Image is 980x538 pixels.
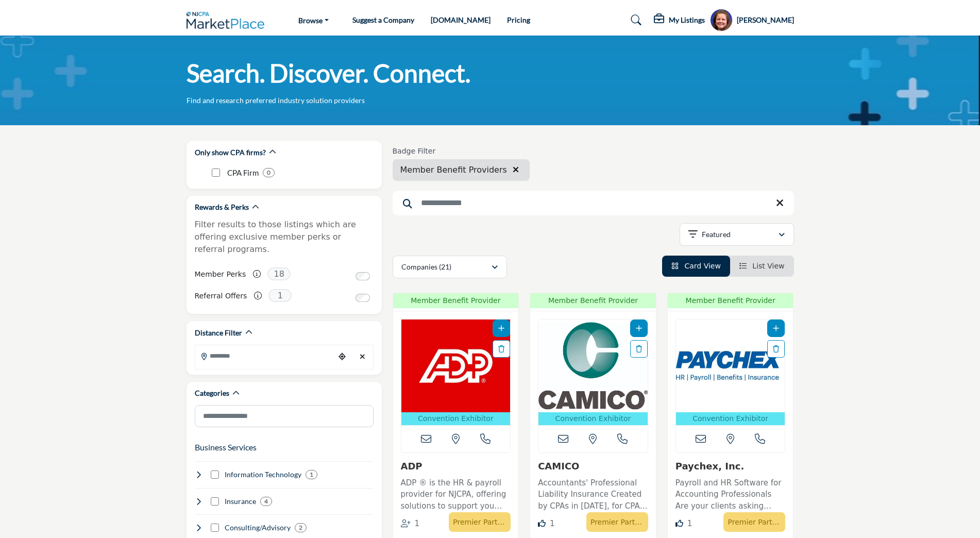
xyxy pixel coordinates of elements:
span: 18 [267,267,291,280]
b: 2 [299,524,302,531]
h2: Only show CPA firms? [195,147,266,158]
div: My Listings [654,14,705,26]
a: Add To List [636,324,642,332]
span: Member Benefit Provider [671,295,790,306]
span: 1 [414,519,419,528]
h3: Paychex, Inc. [675,461,786,472]
input: Select Consulting/Advisory checkbox [211,524,219,532]
a: Search [621,12,648,28]
button: Business Services [195,441,257,453]
button: Show hide supplier dropdown [710,9,733,31]
span: Member Benefit Provider [396,295,516,306]
h2: Categories [195,388,229,398]
p: Companies (21) [401,262,451,272]
input: Search Location [195,346,334,366]
h2: Distance Filter [195,328,242,338]
a: View List [739,262,785,270]
b: 4 [264,498,268,505]
a: Add To List [498,324,504,332]
input: Switch to Referral Offers [356,294,370,302]
h4: Consulting/Advisory: Business consulting, mergers & acquisitions, growth strategies [225,523,291,533]
span: List View [752,262,784,270]
a: ADP [401,461,423,472]
a: Suggest a Company [352,15,414,24]
p: Premier Partner [728,515,781,529]
b: 1 [310,471,313,478]
p: ADP ® is the HR & payroll provider for NJCPA, offering solutions to support you and your clients ... [401,477,511,512]
h4: Information Technology: Software, cloud services, data management, analytics, automation [225,469,301,480]
h1: Search. Discover. Connect. [187,57,470,89]
p: CPA Firm: CPA Firm [227,167,259,179]
a: View Card [671,262,721,270]
input: Select Information Technology checkbox [211,470,219,479]
h5: [PERSON_NAME] [737,15,794,25]
div: Clear search location [355,346,370,368]
a: ADP ® is the HR & payroll provider for NJCPA, offering solutions to support you and your clients ... [401,475,511,512]
span: Card View [684,262,720,270]
p: Featured [702,229,731,240]
label: Member Perks [195,265,246,283]
p: Premier Partner [590,515,644,529]
p: Accountants' Professional Liability Insurance Created by CPAs in [DATE], for CPAs, CAMICO provide... [538,477,648,512]
p: Payroll and HR Software for Accounting Professionals Are your clients asking more questions about... [675,477,786,512]
a: Payroll and HR Software for Accounting Professionals Are your clients asking more questions about... [675,475,786,512]
p: Convention Exhibitor [403,413,509,424]
b: 0 [267,169,271,176]
img: Site Logo [187,12,270,29]
img: CAMICO [538,320,648,412]
img: Paychex, Inc. [676,320,785,412]
img: ADP [401,320,511,412]
p: Find and research preferred industry solution providers [187,95,365,106]
input: CPA Firm checkbox [212,169,220,177]
input: Switch to Member Perks [356,272,370,280]
span: 1 [268,289,292,302]
div: Followers [401,518,420,530]
input: Select Insurance checkbox [211,497,219,506]
label: Referral Offers [195,287,247,305]
a: CAMICO [538,461,579,472]
button: Companies (21) [393,256,507,278]
div: 4 Results For Insurance [260,497,272,506]
a: [DOMAIN_NAME] [431,15,491,24]
button: Featured [680,223,794,246]
a: Accountants' Professional Liability Insurance Created by CPAs in [DATE], for CPAs, CAMICO provide... [538,475,648,512]
a: Add To List [773,324,779,332]
a: Open Listing in new tab [676,320,785,425]
a: Paychex, Inc. [675,461,744,472]
span: Member Benefit Providers [400,164,507,176]
h3: ADP [401,461,511,472]
a: Open Listing in new tab [538,320,648,425]
h2: Rewards & Perks [195,202,249,212]
span: 1 [687,519,692,528]
input: Search Category [195,405,374,427]
li: Card View [662,256,730,277]
p: Filter results to those listings which are offering exclusive member perks or referral programs. [195,218,374,256]
span: Member Benefit Provider [533,295,653,306]
h3: CAMICO [538,461,648,472]
h5: My Listings [669,15,705,25]
h6: Badge Filter [393,147,530,156]
div: 0 Results For CPA Firm [263,168,275,177]
i: Like [675,519,683,527]
a: Open Listing in new tab [401,320,511,425]
input: Search Keyword [393,191,794,215]
p: Premier Partner [453,515,506,529]
div: Choose your current location [334,346,350,368]
p: Convention Exhibitor [678,413,783,424]
li: List View [730,256,794,277]
span: 1 [550,519,555,528]
a: Pricing [507,15,530,24]
a: Browse [291,13,336,27]
div: 1 Results For Information Technology [306,470,317,479]
i: Like [538,519,546,527]
h4: Insurance: Professional liability, healthcare, life insurance, risk management [225,496,256,507]
p: Convention Exhibitor [540,413,646,424]
div: 2 Results For Consulting/Advisory [295,523,307,532]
